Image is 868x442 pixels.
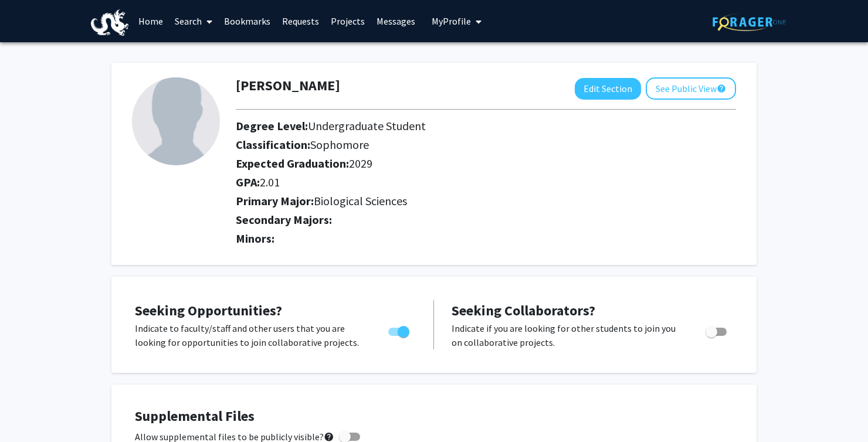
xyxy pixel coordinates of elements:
[452,301,595,319] span: Seeking Collaborators?
[384,321,416,339] div: Toggle
[325,1,371,42] a: Projects
[276,1,325,42] a: Requests
[646,77,736,100] button: See Public View
[9,389,50,433] iframe: Chat
[236,213,736,227] h2: Secondary Majors:
[91,9,128,36] img: Drexel University Logo
[236,157,736,171] h2: Expected Graduation:
[236,77,340,94] h1: [PERSON_NAME]
[452,321,683,349] p: Indicate if you are looking for other students to join you on collaborative projects.
[371,1,421,42] a: Messages
[713,13,786,31] img: ForagerOne Logo
[308,118,426,133] span: Undergraduate Student
[133,1,169,42] a: Home
[260,175,280,189] span: 2.01
[314,193,407,208] span: Biological Sciences
[236,138,736,152] h2: Classification:
[236,232,736,246] h2: Minors:
[218,1,276,42] a: Bookmarks
[701,321,733,339] div: Toggle
[717,81,726,96] mat-icon: help
[135,321,366,349] p: Indicate to faculty/staff and other users that you are looking for opportunities to join collabor...
[132,77,220,165] img: Profile Picture
[236,175,736,189] h2: GPA:
[236,119,736,133] h2: Degree Level:
[236,194,736,208] h2: Primary Major:
[169,1,218,42] a: Search
[310,137,369,152] span: Sophomore
[135,408,733,425] h4: Supplemental Files
[432,15,471,27] span: My Profile
[349,156,372,171] span: 2029
[135,301,282,319] span: Seeking Opportunities?
[575,78,641,100] button: Edit Section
